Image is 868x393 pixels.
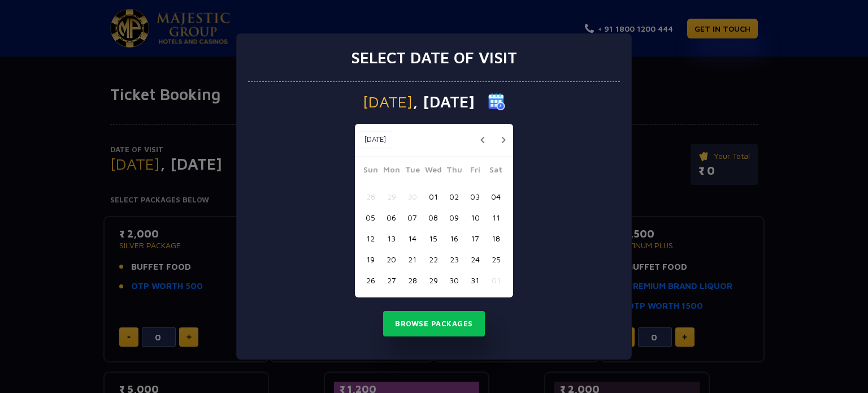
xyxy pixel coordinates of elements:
[423,207,444,228] button: 08
[485,207,506,228] button: 11
[402,270,423,291] button: 28
[465,186,485,207] button: 03
[381,186,402,207] button: 29
[358,131,392,148] button: [DATE]
[360,163,381,179] span: Sun
[485,228,506,249] button: 18
[402,249,423,270] button: 21
[423,228,444,249] button: 15
[488,93,505,110] img: calender icon
[465,207,485,228] button: 10
[485,270,506,291] button: 01
[360,249,381,270] button: 19
[423,163,444,179] span: Wed
[381,163,402,179] span: Mon
[444,249,465,270] button: 23
[402,163,423,179] span: Tue
[351,48,517,67] h3: Select date of visit
[465,228,485,249] button: 17
[465,270,485,291] button: 31
[402,186,423,207] button: 30
[381,207,402,228] button: 06
[413,94,475,110] span: , [DATE]
[360,186,381,207] button: 28
[360,270,381,291] button: 26
[444,270,465,291] button: 30
[485,249,506,270] button: 25
[423,249,444,270] button: 22
[383,311,485,337] button: Browse Packages
[363,94,413,110] span: [DATE]
[444,186,465,207] button: 02
[485,186,506,207] button: 04
[402,207,423,228] button: 07
[485,163,506,179] span: Sat
[444,207,465,228] button: 09
[444,163,465,179] span: Thu
[423,186,444,207] button: 01
[465,163,485,179] span: Fri
[444,228,465,249] button: 16
[381,228,402,249] button: 13
[402,228,423,249] button: 14
[381,249,402,270] button: 20
[360,228,381,249] button: 12
[465,249,485,270] button: 24
[423,270,444,291] button: 29
[381,270,402,291] button: 27
[360,207,381,228] button: 05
